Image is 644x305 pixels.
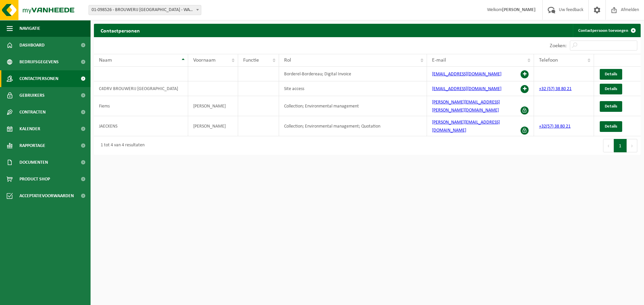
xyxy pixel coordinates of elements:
[539,86,572,91] a: +32 (57) 38 80 21
[19,121,40,137] span: Kalender
[19,20,40,37] span: Navigatie
[600,101,622,112] a: Details
[279,81,427,96] td: Site access
[94,24,147,37] h2: Contactpersonen
[19,154,48,171] span: Documenten
[89,5,201,15] span: 01-098526 - BROUWERIJ SINT BERNARDUS - WATOU
[432,100,500,113] a: [PERSON_NAME][EMAIL_ADDRESS][PERSON_NAME][DOMAIN_NAME]
[279,96,427,116] td: Collection; Environmental management
[97,140,145,152] div: 1 tot 4 van 4 resultaten
[99,58,112,63] span: Naam
[193,58,216,63] span: Voornaam
[603,139,614,152] button: Previous
[19,171,50,187] span: Product Shop
[188,96,238,116] td: [PERSON_NAME]
[502,7,536,12] strong: [PERSON_NAME]
[19,54,59,70] span: Bedrijfsgegevens
[605,72,617,76] span: Details
[614,139,627,152] button: 1
[19,37,45,54] span: Dashboard
[279,67,427,81] td: Borderel-Bordereau; Digital Invoice
[188,116,238,136] td: [PERSON_NAME]
[627,139,637,152] button: Next
[605,104,617,108] span: Details
[89,5,201,15] span: 01-098526 - BROUWERIJ SINT BERNARDUS - WATOU
[605,124,617,129] span: Details
[19,70,58,87] span: Contactpersonen
[605,87,617,91] span: Details
[94,81,188,96] td: C4DRV BROUWERIJ [GEOGRAPHIC_DATA]
[243,58,259,63] span: Functie
[94,116,188,136] td: JAECKENS
[432,72,501,77] a: [EMAIL_ADDRESS][DOMAIN_NAME]
[573,24,640,37] a: Contactpersoon toevoegen
[432,58,446,63] span: E-mail
[432,120,500,133] a: [PERSON_NAME][EMAIL_ADDRESS][DOMAIN_NAME]
[600,69,622,80] a: Details
[600,121,622,132] a: Details
[19,137,45,154] span: Rapportage
[279,116,427,136] td: Collection; Environmental management; Quotation
[19,104,46,121] span: Contracten
[539,58,558,63] span: Telefoon
[284,58,291,63] span: Rol
[19,187,74,204] span: Acceptatievoorwaarden
[432,86,501,91] a: [EMAIL_ADDRESS][DOMAIN_NAME]
[539,124,571,129] a: +32(57) 38 80 21
[94,96,188,116] td: Fiems
[19,87,45,104] span: Gebruikers
[550,43,567,49] label: Zoeken:
[600,84,622,94] a: Details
